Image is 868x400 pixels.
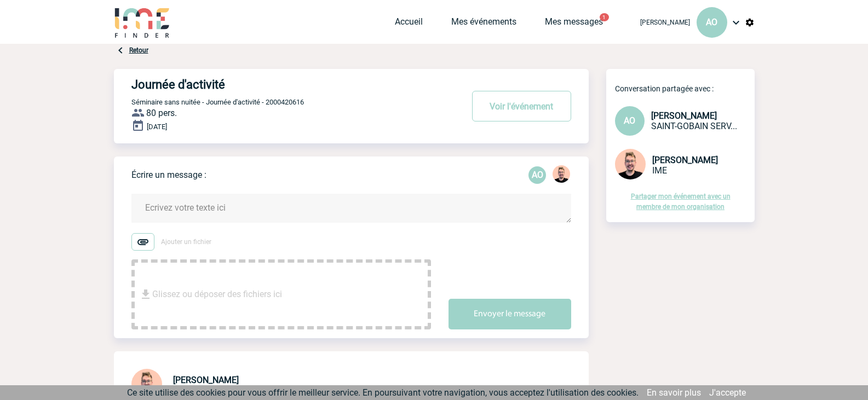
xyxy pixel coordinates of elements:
[146,108,177,118] span: 80 pers.
[147,123,167,131] span: [DATE]
[139,288,152,301] img: file_download.svg
[449,299,571,329] button: Envoyer le message
[451,16,516,32] a: Mes événements
[706,17,717,27] span: AO
[553,165,570,185] div: Stefan MILADINOVIC
[472,91,571,121] button: Voir l'événement
[615,149,646,179] img: 129741-1.png
[127,387,639,398] span: Ce site utilise des cookies pour vous offrir le meilleur service. En poursuivant votre navigation...
[624,115,635,126] span: AO
[161,238,211,246] span: Ajouter un fichier
[631,193,731,211] a: Partager mon événement avec un membre de mon organisation
[528,166,546,184] div: Aurélié ODJO
[553,165,570,183] img: 129741-1.png
[173,375,239,385] span: [PERSON_NAME]
[131,170,206,180] p: Écrire un message :
[651,111,717,121] span: [PERSON_NAME]
[131,369,162,399] img: 129741-1.png
[651,121,737,131] span: SAINT-GOBAIN SERVICES FINANCE FRANCE
[131,78,430,91] h4: Journée d'activité
[647,387,701,398] a: En savoir plus
[615,84,755,93] p: Conversation partagée avec :
[129,47,148,54] a: Retour
[652,165,667,176] span: IME
[114,7,171,38] img: IME-Finder
[545,16,603,32] a: Mes messages
[131,98,304,106] span: Séminaire sans nuitée - Journée d'activité - 2000420616
[395,16,423,32] a: Accueil
[600,13,609,21] button: 1
[640,19,690,26] span: [PERSON_NAME]
[528,166,546,184] p: AO
[152,267,282,322] span: Glissez ou déposer des fichiers ici
[709,387,746,398] a: J'accepte
[652,155,718,165] span: [PERSON_NAME]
